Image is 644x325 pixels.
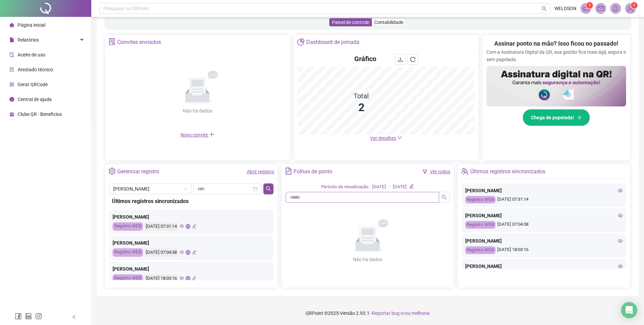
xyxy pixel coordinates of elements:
[18,82,48,87] span: Gerar QRCode
[109,38,116,45] span: solution
[113,184,188,194] span: JOAO VITOR SANTOS
[113,213,270,221] div: [PERSON_NAME]
[465,246,623,254] div: [DATE] 18:03:16
[370,135,396,141] span: Ver detalhes
[9,37,14,42] span: file
[465,237,623,245] div: [PERSON_NAME]
[186,224,190,228] span: global
[25,313,32,320] span: linkedin
[9,52,14,57] span: audit
[9,97,14,101] span: info-circle
[589,3,591,8] span: 1
[18,22,45,28] span: Página inicial
[192,276,196,280] span: edit
[613,5,619,11] span: bell
[9,22,14,27] span: home
[9,111,14,116] span: gift
[598,5,604,11] span: mail
[9,82,14,86] span: qrcode
[393,183,407,191] div: [DATE]
[586,2,593,9] sup: 1
[112,197,271,205] div: Últimos registros sincronizados
[180,276,184,280] span: eye
[409,184,414,189] span: edit
[410,57,415,62] span: reload
[266,186,271,192] span: search
[470,166,545,177] div: Últimos registros sincronizados
[465,221,623,229] div: [DATE] 07:04:38
[465,262,623,270] div: [PERSON_NAME]
[113,265,270,273] div: [PERSON_NAME]
[192,224,196,228] span: edit
[145,248,178,257] div: [DATE] 07:04:38
[398,57,403,62] span: download
[372,183,386,191] div: [DATE]
[633,3,636,8] span: 1
[494,39,618,48] h2: Assinar ponto na mão? Isso ficou no passado!
[72,315,76,319] span: left
[618,188,623,193] span: eye
[465,212,623,219] div: [PERSON_NAME]
[618,213,623,218] span: eye
[618,264,623,269] span: eye
[465,196,496,204] div: Registro WEB
[180,224,184,228] span: eye
[186,276,190,280] span: global
[621,302,637,318] div: Open Intercom Messenger
[465,187,623,194] div: [PERSON_NAME]
[554,5,576,12] span: WELDSON
[113,239,270,247] div: [PERSON_NAME]
[109,168,116,175] span: setting
[340,310,355,316] span: Versão
[486,48,626,63] p: Com a Assinatura Digital da QR, sua gestão fica mais ágil, segura e sem papelada.
[389,183,390,191] div: -
[117,166,159,177] div: Gerenciar registro
[442,195,447,200] span: search
[423,169,427,174] span: filter
[465,221,496,229] div: Registro WEB
[297,38,304,45] span: pie-chart
[374,20,403,25] span: Contabilidade
[465,246,496,254] div: Registro WEB
[461,168,468,175] span: team
[186,250,190,254] span: global
[181,132,214,137] span: Novo convite
[247,169,274,174] a: Abrir registro
[145,274,178,283] div: [DATE] 18:03:16
[113,222,143,231] div: Registro WEB
[618,239,623,243] span: eye
[370,135,402,141] a: Ver detalhes down
[321,183,369,191] div: Período de visualização:
[332,20,369,25] span: Painel de controle
[294,166,332,177] div: Folhas de ponto
[18,52,45,57] span: Aceite de uso
[209,132,214,137] span: plus
[337,256,399,263] div: Não há dados
[486,66,626,106] img: banner%2F02c71560-61a6-44d4-94b9-c8ab97240462.png
[18,97,52,102] span: Central de ajuda
[180,250,184,254] span: eye
[430,169,450,174] a: Ver todos
[9,67,14,72] span: solution
[35,313,42,320] span: instagram
[631,2,638,9] sup: Atualize o seu contato no menu Meus Dados
[113,274,143,283] div: Registro WEB
[625,3,636,14] img: 94519
[523,109,590,126] button: Chega de papelada!
[18,67,53,72] span: Atestado técnico
[166,107,229,115] div: Não há dados
[18,111,62,117] span: Clube QR - Beneficios
[531,114,574,121] span: Chega de papelada!
[577,115,581,120] span: arrow-right
[465,196,623,204] div: [DATE] 07:31:14
[117,36,161,48] div: Convites enviados
[192,250,196,254] span: edit
[15,313,22,320] span: facebook
[285,168,292,175] span: file-text
[306,36,359,48] div: Dashboard de jornada
[542,6,547,11] span: search
[113,248,143,257] div: Registro WEB
[91,301,644,325] footer: QRPoint © 2025 - 2.93.1 -
[354,54,376,64] h4: Gráfico
[145,222,178,231] div: [DATE] 07:31:14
